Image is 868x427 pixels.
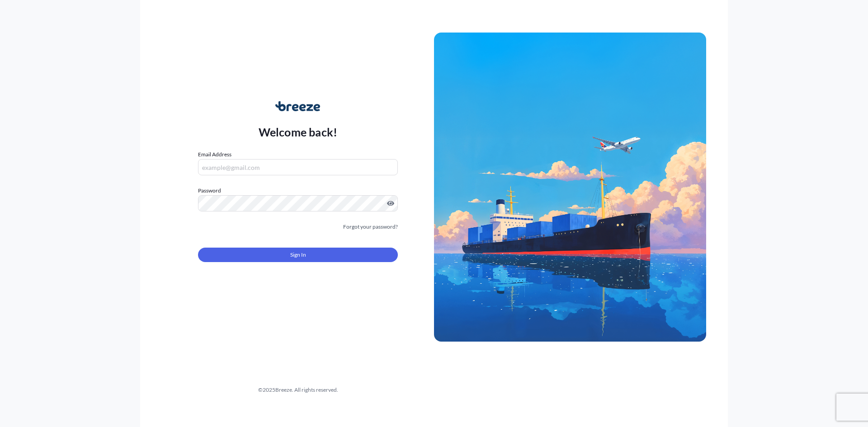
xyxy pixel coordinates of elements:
[343,222,398,231] a: Forgot your password?
[259,125,338,139] p: Welcome back!
[198,159,398,175] input: example@gmail.com
[198,248,398,262] button: Sign In
[198,150,231,159] label: Email Address
[162,385,434,394] div: © 2025 Breeze. All rights reserved.
[387,200,394,207] button: Show password
[290,250,306,259] span: Sign In
[434,33,706,342] img: Ship illustration
[198,186,398,195] label: Password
